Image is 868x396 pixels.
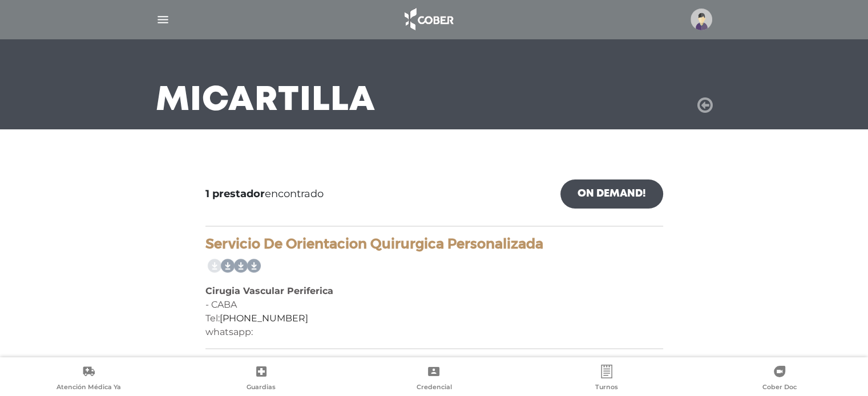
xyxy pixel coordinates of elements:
a: Cober Doc [693,365,866,394]
div: Tel: [205,312,663,325]
span: Credencial [416,383,451,393]
div: - CABA [205,298,663,312]
a: On Demand! [560,179,663,209]
img: profile-placeholder.svg [691,9,712,30]
span: encontrado [205,186,324,202]
a: [PHONE_NUMBER] [220,313,308,324]
img: Cober_menu-lines-white.svg [156,13,170,27]
a: Guardias [175,365,348,394]
h3: Mi Cartilla [156,86,376,116]
span: Turnos [595,383,618,393]
span: Cober Doc [762,383,797,393]
b: Cirugia Vascular Periferica [205,285,333,296]
a: Atención Médica Ya [2,365,175,394]
span: Atención Médica Ya [56,383,121,393]
span: Guardias [247,383,276,393]
h4: Servicio De Orientacion Quirurgica Personalizada [205,236,663,252]
b: 1 prestador [205,187,265,200]
img: logo_cober_home-white.png [398,6,458,33]
div: whatsapp: [205,325,663,339]
a: Turnos [520,365,693,394]
a: Credencial [348,365,520,394]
